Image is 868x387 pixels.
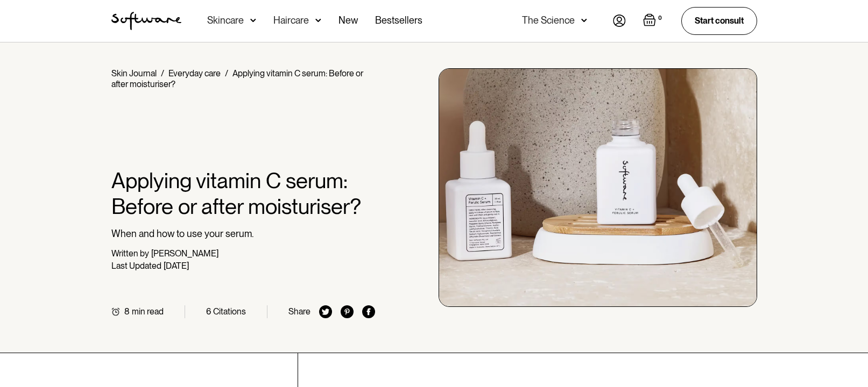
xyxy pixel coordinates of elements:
img: arrow down [315,15,321,26]
img: Software Logo [111,12,181,30]
div: Applying vitamin C serum: Before or after moisturiser? [111,68,363,89]
div: Last Updated [111,261,161,271]
div: [PERSON_NAME] [151,248,218,259]
div: 6 [206,306,211,317]
h1: Applying vitamin C serum: Before or after moisturiser? [111,168,376,219]
img: arrow down [581,15,587,26]
img: pinterest icon [341,305,354,318]
a: Skin Journal [111,68,157,78]
div: Haircare [273,15,309,26]
div: / [161,68,164,78]
div: min read [132,306,164,317]
div: Share [288,306,310,317]
img: facebook icon [362,305,375,318]
img: arrow down [250,15,256,26]
a: Everyday care [168,68,221,78]
div: 8 [124,306,130,317]
img: twitter icon [319,305,332,318]
div: 0 [656,13,664,23]
div: The Science [522,15,575,26]
p: When and how to use your serum. [111,228,376,240]
a: home [111,12,181,30]
div: [DATE] [164,261,189,271]
div: Citations [213,306,246,317]
div: Skincare [207,15,244,26]
a: Start consult [681,7,757,34]
div: Written by [111,248,149,259]
div: / [225,68,228,78]
a: Open empty cart [643,13,664,28]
